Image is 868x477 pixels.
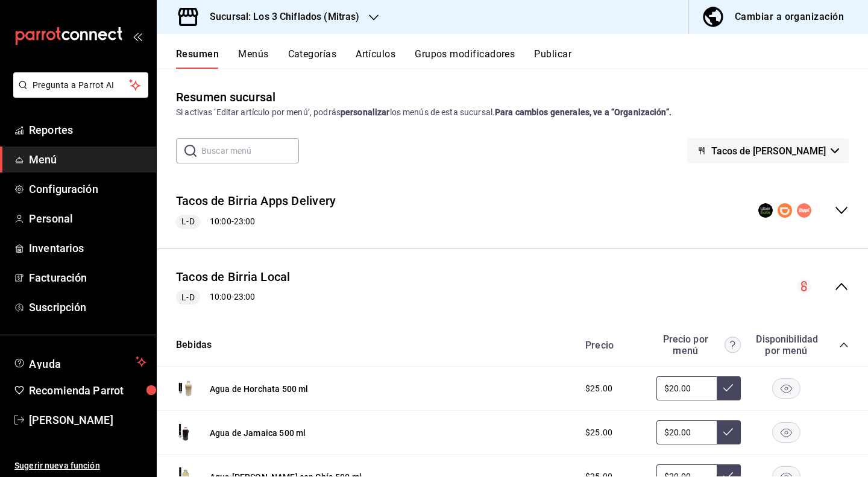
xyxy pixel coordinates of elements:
a: Pregunta a Parrot AI [8,87,148,100]
img: Preview [176,423,195,442]
button: Publicar [534,48,571,69]
button: Agua de Horchata 500 ml [210,383,308,395]
span: Tacos de [PERSON_NAME] [711,145,826,157]
img: Preview [176,379,195,398]
input: Sin ajuste [656,420,717,444]
button: Grupos modificadores [415,48,515,69]
button: Tacos de Birria Apps Delivery [176,192,336,210]
span: [PERSON_NAME] [29,412,146,428]
strong: Para cambios generales, ve a “Organización”. [495,107,671,117]
span: Sugerir nueva función [14,460,146,472]
span: Suscripción [29,299,146,315]
button: Menús [238,48,268,69]
div: Precio [573,340,650,351]
input: Buscar menú [201,139,299,163]
span: $25.00 [585,382,612,395]
div: Disponibilidad por menú [756,333,816,356]
div: collapse-menu-row [157,259,868,315]
span: Facturación [29,270,146,286]
div: 10:00 - 23:00 [176,215,336,229]
div: navigation tabs [176,48,868,69]
button: Bebidas [176,338,212,352]
div: 10:00 - 23:00 [176,290,291,305]
button: open_drawer_menu [133,31,142,41]
strong: personalizar [341,107,390,117]
button: Categorías [288,48,337,69]
button: Tacos de Birria Local [176,268,291,286]
span: $25.00 [585,426,612,439]
span: Recomienda Parrot [29,382,146,399]
div: Resumen sucursal [176,88,275,106]
div: Cambiar a organización [735,8,844,25]
span: Menú [29,151,146,168]
div: Si activas ‘Editar artículo por menú’, podrás los menús de esta sucursal. [176,106,849,119]
button: Agua de Jamaica 500 ml [210,427,306,439]
span: Configuración [29,181,146,197]
div: Precio por menú [656,333,741,356]
span: Inventarios [29,240,146,256]
h3: Sucursal: Los 3 Chiflados (Mitras) [200,10,359,24]
button: Artículos [356,48,395,69]
span: Pregunta a Parrot AI [33,79,130,92]
span: Ayuda [29,355,131,369]
button: Tacos de [PERSON_NAME] [687,138,849,163]
div: collapse-menu-row [157,183,868,239]
span: L-D [177,291,199,304]
input: Sin ajuste [656,376,717,400]
button: collapse-category-row [839,340,849,350]
span: L-D [177,215,199,228]
span: Reportes [29,122,146,138]
button: Pregunta a Parrot AI [13,72,148,98]
span: Personal [29,210,146,227]
button: Resumen [176,48,219,69]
